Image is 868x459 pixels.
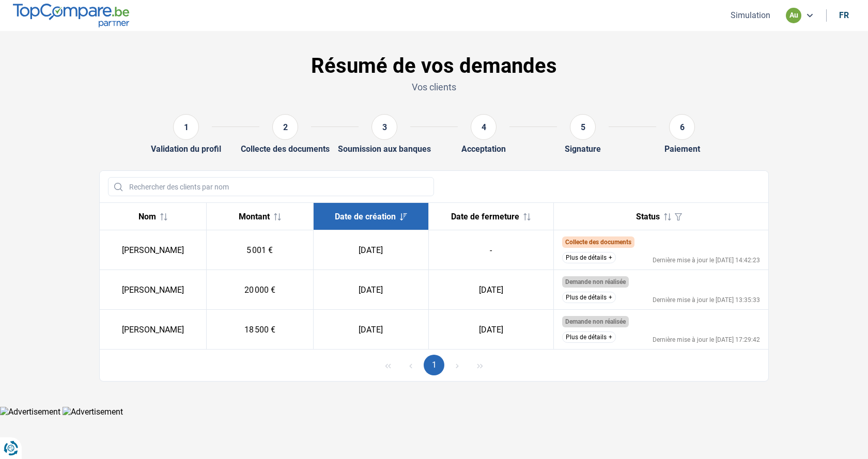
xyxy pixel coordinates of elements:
button: Plus de détails [562,292,616,303]
span: Status [636,212,660,221]
button: First Page [378,355,398,375]
p: Vos clients [99,81,769,93]
img: TopCompare.be [13,4,129,27]
div: Dernière mise à jour le [DATE] 17:29:42 [653,337,760,343]
td: [PERSON_NAME] [100,270,207,310]
div: Dernière mise à jour le [DATE] 14:42:23 [653,257,760,263]
img: Advertisement [63,407,123,417]
span: Date de fermeture [451,212,519,221]
span: Nom [138,212,156,221]
button: Page 1 [424,355,444,375]
input: Rechercher des clients par nom [108,177,434,196]
button: Next Page [447,355,468,375]
div: 5 [570,114,596,140]
div: Validation du profil [151,144,221,154]
td: [DATE] [313,270,428,310]
td: 20 000 € [207,270,314,310]
div: Paiement [664,144,700,154]
button: Last Page [470,355,490,375]
div: Signature [565,144,601,154]
button: Simulation [727,10,773,21]
div: 3 [371,114,397,140]
div: Soumission aux banques [338,144,431,154]
div: au [786,8,801,23]
div: Dernière mise à jour le [DATE] 13:35:33 [653,297,760,303]
h1: Résumé de vos demandes [99,54,769,78]
span: Montant [239,212,270,221]
td: [PERSON_NAME] [100,310,207,350]
td: 5 001 € [207,230,314,270]
td: [PERSON_NAME] [100,230,207,270]
span: Demande non réalisée [565,278,626,286]
button: Plus de détails [562,252,616,263]
div: Collecte des documents [241,144,330,154]
div: 1 [173,114,199,140]
td: [DATE] [429,270,553,310]
span: Date de création [335,212,396,221]
td: [DATE] [313,310,428,350]
button: Previous Page [400,355,421,375]
div: 2 [272,114,298,140]
span: Demande non réalisée [565,318,626,325]
div: 4 [471,114,497,140]
div: 6 [669,114,695,140]
td: [DATE] [313,230,428,270]
td: [DATE] [429,310,553,350]
span: Collecte des documents [565,239,631,246]
td: - [429,230,553,270]
td: 18 500 € [207,310,314,350]
div: fr [839,10,849,20]
button: Plus de détails [562,331,616,343]
div: Acceptation [461,144,506,154]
